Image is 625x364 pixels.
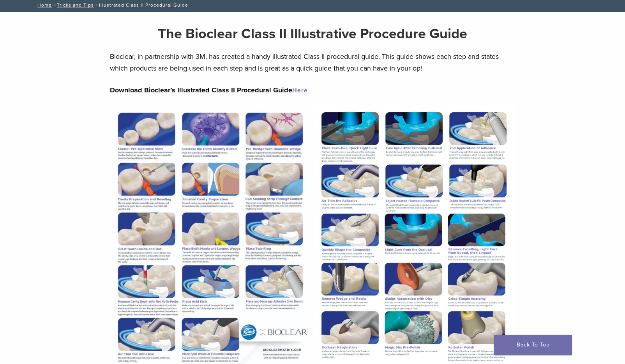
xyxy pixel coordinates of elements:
[158,25,467,42] strong: The Bioclear Class II Illustrative Procedure Guide
[57,2,94,8] a: Tricks and Tips
[110,51,515,74] p: Bioclear, in partnership with 3M, has created a handy illustrated Class II procedural guide. This...
[35,2,52,8] a: Home
[292,87,308,94] a: Here
[110,86,308,94] strong: Download Bioclear’s Illustrated Class II Procedural Guide
[494,335,572,355] a: Back To Top
[94,3,99,7] span: /
[52,3,57,7] span: /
